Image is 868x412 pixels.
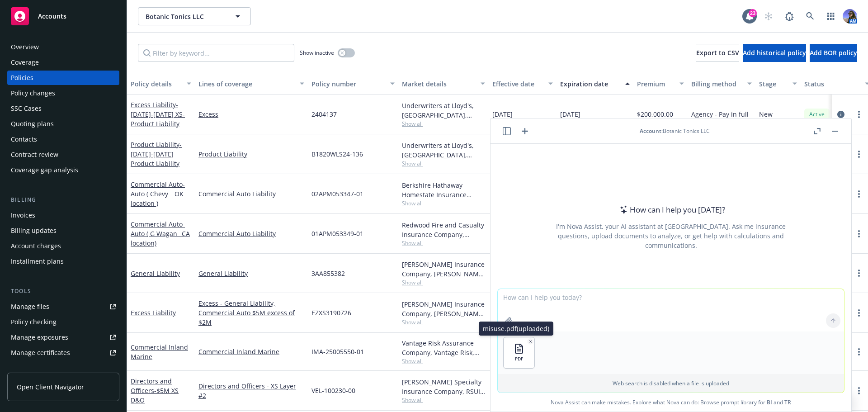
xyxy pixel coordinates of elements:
[808,110,826,118] span: Active
[198,189,304,199] a: Commercial Auto Liability
[11,86,55,100] div: Policy changes
[131,220,190,247] span: - Auto ( G Wagan _CA location)
[640,127,710,135] div: : Botanic Tonics LLC
[637,109,673,119] span: $200,000.00
[11,223,57,238] div: Billing updates
[11,132,37,147] div: Contacts
[402,357,485,365] span: Show all
[131,269,180,278] a: General Liability
[402,299,485,318] div: [PERSON_NAME] Insurance Company, [PERSON_NAME] Insurance, CIS Insurance Services (EPIC)
[835,109,846,120] a: circleInformation
[402,199,485,207] span: Show all
[843,9,857,24] img: photo
[131,180,185,208] a: Commercial Auto
[311,308,351,317] span: EZXS3190726
[7,101,119,116] a: SSC Cases
[749,9,757,17] div: 23
[198,347,304,356] a: Commercial Inland Marine
[198,79,294,89] div: Lines of coverage
[560,109,580,119] span: [DATE]
[198,229,304,238] a: Commercial Auto Liability
[544,222,798,250] div: I'm Nova Assist, your AI assistant at [GEOGRAPHIC_DATA]. Ask me insurance questions, upload docum...
[7,132,119,147] a: Contacts
[633,73,688,95] button: Premium
[131,100,185,128] a: Excess Liability
[131,220,190,247] a: Commercial Auto
[7,361,119,375] a: Manage claims
[17,382,84,392] span: Open Client Navigator
[311,386,355,395] span: VEL-100230-00
[311,347,364,356] span: IMA-25005550-01
[198,269,304,278] a: General Liability
[402,220,485,239] div: Redwood Fire and Casualty Insurance Company, Berkshire Hathaway Homestate Companies (BHHC)
[311,229,363,238] span: 01APM053349-01
[146,12,224,21] span: Botanic Tonics LLC
[127,73,195,95] button: Policy details
[854,268,864,279] a: more
[131,386,179,404] span: - $5M XS D&O
[804,79,859,89] div: Status
[7,287,119,296] div: Tools
[131,79,181,89] div: Policy details
[311,109,337,119] span: 2404137
[7,86,119,100] a: Policy changes
[7,223,119,238] a: Billing updates
[810,44,857,62] button: Add BOR policy
[198,298,304,327] a: Excess - General Liability, Commercial Auto $5M excess of $2M
[11,299,49,314] div: Manage files
[300,49,334,57] span: Show inactive
[7,163,119,177] a: Coverage gap analysis
[11,315,57,329] div: Policy checking
[11,117,54,131] div: Quoting plans
[11,71,33,85] div: Policies
[402,180,485,199] div: Berkshire Hathaway Homestate Insurance Company, Berkshire Hathaway Homestate Companies (BHHC)
[784,398,791,406] a: TR
[7,117,119,131] a: Quoting plans
[743,44,806,62] button: Add historical policy
[402,396,485,404] span: Show all
[696,48,739,57] span: Export to CSV
[198,381,304,400] a: Directors and Officers - XS Layer #2
[11,330,68,345] div: Manage exposures
[504,337,534,368] button: PDF
[311,189,363,199] span: 02APM053347-01
[11,239,61,253] div: Account charges
[131,308,176,317] a: Excess Liability
[11,40,39,54] div: Overview
[7,315,119,329] a: Policy checking
[759,79,787,89] div: Stage
[691,79,742,89] div: Billing method
[131,180,185,208] span: - Auto ( Chevy _ OK location )
[195,73,308,95] button: Lines of coverage
[402,160,485,167] span: Show all
[402,120,485,128] span: Show all
[691,109,749,119] span: Agency - Pay in full
[308,73,398,95] button: Policy number
[755,73,801,95] button: Stage
[7,299,119,314] a: Manage files
[138,7,251,25] button: Botanic Tonics LLC
[38,13,66,20] span: Accounts
[617,204,725,216] div: How can I help you [DATE]?
[131,100,185,128] span: - [DATE]-[DATE] XS-Product Liability
[854,109,864,120] a: more
[402,279,485,286] span: Show all
[743,48,806,57] span: Add historical policy
[402,338,485,357] div: Vantage Risk Assurance Company, Vantage Risk, Amwins
[640,127,661,135] span: Account
[398,73,489,95] button: Market details
[11,254,64,269] div: Installment plans
[7,55,119,70] a: Coverage
[11,101,42,116] div: SSC Cases
[822,7,840,25] a: Switch app
[854,308,864,318] a: more
[402,79,475,89] div: Market details
[759,7,778,25] a: Start snowing
[801,7,819,25] a: Search
[7,4,119,29] a: Accounts
[7,195,119,204] div: Billing
[402,141,485,160] div: Underwriters at Lloyd's, [GEOGRAPHIC_DATA], [PERSON_NAME] of [GEOGRAPHIC_DATA], Citadel Insurance...
[198,109,304,119] a: Excess
[489,73,557,95] button: Effective date
[515,356,523,362] span: PDF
